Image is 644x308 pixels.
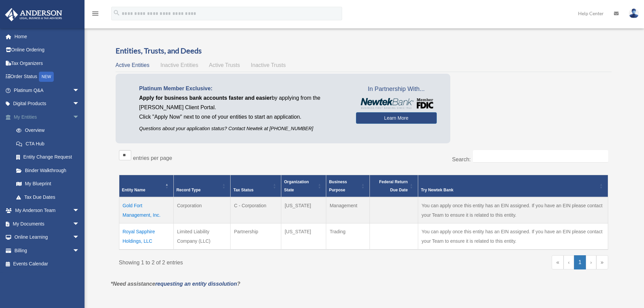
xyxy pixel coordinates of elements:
a: Next [586,255,596,269]
span: Apply for business bank accounts faster and easier [139,95,272,101]
span: Inactive Entities [160,62,198,68]
th: Try Newtek Bank : Activate to sort [418,175,608,197]
a: 1 [574,255,586,269]
a: My Documentsarrow_drop_down [5,217,90,231]
td: Limited Liability Company (LLC) [173,223,231,250]
span: Business Purpose [329,180,347,192]
a: Learn More [356,112,437,124]
span: arrow_drop_down [73,110,86,124]
td: Management [326,197,370,223]
h3: Entities, Trusts, and Deeds [116,46,612,56]
a: Billingarrow_drop_down [5,244,90,257]
span: arrow_drop_down [73,244,86,258]
i: search [113,9,120,17]
span: Record Type [176,188,201,192]
span: arrow_drop_down [73,84,86,97]
a: Online Learningarrow_drop_down [5,231,90,244]
a: First [552,255,564,269]
p: Platinum Member Exclusive: [139,84,346,93]
span: arrow_drop_down [73,217,86,231]
a: Tax Due Dates [9,190,90,204]
span: In Partnership With... [356,84,437,95]
td: Gold Fort Management, Inc. [119,197,173,223]
p: Click "Apply Now" next to one of your entities to start an application. [139,112,346,122]
img: User Pic [629,8,639,18]
th: Record Type: Activate to sort [173,175,231,197]
a: Previous [564,255,574,269]
a: Entity Change Request [9,150,90,164]
label: entries per page [133,155,172,161]
a: menu [91,12,99,18]
span: arrow_drop_down [73,231,86,244]
td: [US_STATE] [281,223,326,250]
span: Active Entities [116,62,149,68]
a: Order StatusNEW [5,70,90,84]
span: Tax Status [233,188,254,192]
a: My Entitiesarrow_drop_down [5,110,90,124]
td: Royal Sapphire Holdings, LLC [119,223,173,250]
p: Questions about your application status? Contact Newtek at [PHONE_NUMBER] [139,124,346,133]
a: My Blueprint [9,177,90,191]
a: CTA Hub [9,137,90,150]
th: Business Purpose: Activate to sort [326,175,370,197]
th: Federal Return Due Date: Activate to sort [369,175,418,197]
a: Online Ordering [5,43,90,57]
span: Federal Return Due Date [379,180,408,192]
a: Last [596,255,608,269]
div: Try Newtek Bank [421,186,597,194]
img: NewtekBankLogoSM.png [359,98,433,109]
div: NEW [39,72,54,82]
th: Organization State: Activate to sort [281,175,326,197]
p: by applying from the [PERSON_NAME] Client Portal. [139,93,346,112]
a: Binder Walkthrough [9,164,90,177]
th: Entity Name: Activate to invert sorting [119,175,173,197]
i: menu [91,9,99,18]
label: Search: [452,157,471,162]
img: Anderson Advisors Platinum Portal [3,8,64,21]
span: arrow_drop_down [73,204,86,218]
a: Digital Productsarrow_drop_down [5,97,90,111]
span: Active Trusts [209,62,240,68]
td: You can apply once this entity has an EIN assigned. If you have an EIN please contact your Team t... [418,197,608,223]
em: *Need assistance ? [111,281,240,287]
td: Trading [326,223,370,250]
a: Platinum Q&Aarrow_drop_down [5,84,90,97]
a: Home [5,30,90,43]
a: Overview [9,124,86,137]
td: You can apply once this entity has an EIN assigned. If you have an EIN please contact your Team t... [418,223,608,250]
a: Tax Organizers [5,56,90,70]
div: Showing 1 to 2 of 2 entries [119,255,359,267]
span: Organization State [284,180,309,192]
td: Partnership [231,223,281,250]
span: Inactive Trusts [251,62,286,68]
span: Entity Name [122,188,145,192]
td: Corporation [173,197,231,223]
a: My Anderson Teamarrow_drop_down [5,204,90,217]
td: [US_STATE] [281,197,326,223]
a: Events Calendar [5,257,90,271]
a: requesting an entity dissolution [155,281,237,287]
span: arrow_drop_down [73,97,86,111]
td: C - Corporation [231,197,281,223]
th: Tax Status: Activate to sort [231,175,281,197]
